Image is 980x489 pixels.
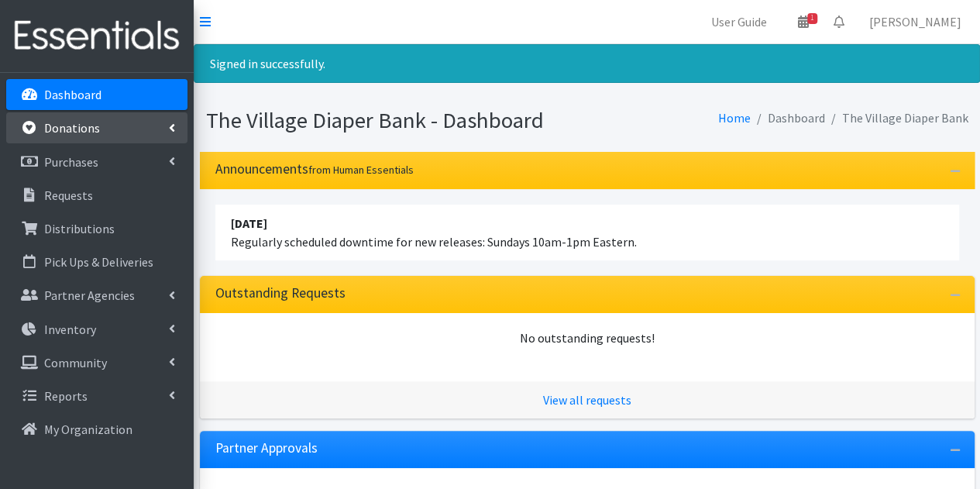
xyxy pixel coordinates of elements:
[6,246,187,277] a: Pick Ups & Deliveries
[44,221,115,236] p: Distributions
[44,355,107,370] p: Community
[215,285,346,301] h3: Outstanding Requests
[194,44,980,83] div: Signed in successfully.
[215,440,318,456] h3: Partner Approvals
[44,254,153,270] p: Pick Ups & Deliveries
[6,79,187,110] a: Dashboard
[6,347,187,378] a: Community
[6,414,187,445] a: My Organization
[786,6,821,37] a: 1
[6,213,187,244] a: Distributions
[44,422,132,437] p: My Organization
[6,381,187,412] a: Reports
[6,280,187,311] a: Partner Agencies
[231,215,267,231] strong: [DATE]
[718,110,751,126] a: Home
[857,6,974,37] a: [PERSON_NAME]
[206,107,582,134] h1: The Village Diaper Bank - Dashboard
[308,163,414,177] small: from Human Essentials
[44,120,100,136] p: Donations
[215,329,959,347] div: No outstanding requests!
[44,288,135,303] p: Partner Agencies
[6,10,187,62] img: HumanEssentials
[44,388,88,404] p: Reports
[825,107,968,129] li: The Village Diaper Bank
[6,146,187,177] a: Purchases
[44,154,98,170] p: Purchases
[699,6,779,37] a: User Guide
[6,314,187,345] a: Inventory
[6,112,187,143] a: Donations
[807,13,817,24] span: 1
[215,161,414,177] h3: Announcements
[543,392,631,408] a: View all requests
[44,188,93,203] p: Requests
[215,205,959,260] li: Regularly scheduled downtime for new releases: Sundays 10am-1pm Eastern.
[44,322,96,337] p: Inventory
[751,107,825,129] li: Dashboard
[44,87,101,102] p: Dashboard
[6,180,187,211] a: Requests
